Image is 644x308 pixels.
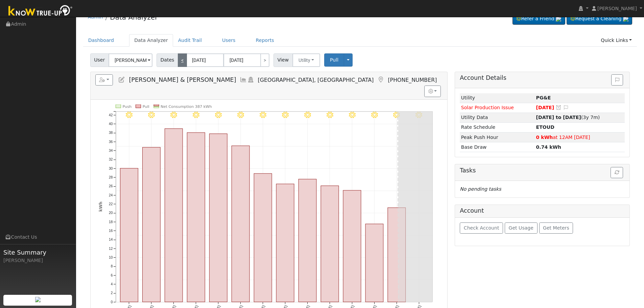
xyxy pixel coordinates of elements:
[327,112,333,118] i: 8/16 - Clear
[460,207,484,214] h5: Account
[299,179,316,302] rect: onclick=""
[215,112,222,118] i: 8/11 - Clear
[110,13,158,21] a: Data Analyzer
[109,131,113,135] text: 38
[35,297,41,302] img: retrieve
[217,34,241,47] a: Users
[109,175,113,179] text: 28
[120,168,138,302] rect: onclick=""
[536,115,581,120] strong: [DATE] to [DATE]
[111,291,113,295] text: 2
[567,13,632,25] a: Request a Cleaning
[83,34,119,47] a: Dashboard
[109,193,113,197] text: 24
[193,112,199,118] i: 8/10 - Clear
[536,135,553,140] strong: 0 kWh
[597,6,637,11] span: [PERSON_NAME]
[5,4,76,19] img: Know True-Up
[260,53,269,67] a: >
[260,112,266,118] i: 8/13 - Clear
[276,184,294,302] rect: onclick=""
[321,186,339,302] rect: onclick=""
[512,13,565,25] a: Refer a Friend
[170,112,177,118] i: 8/09 - Clear
[142,104,149,109] text: Pull
[251,34,279,47] a: Reports
[292,53,320,67] button: Utility
[109,229,113,233] text: 16
[563,105,569,110] i: Edit Issue
[109,158,113,162] text: 32
[109,247,113,251] text: 12
[109,211,113,215] text: 20
[157,53,178,67] span: Dates
[535,133,625,142] td: at 12AM [DATE]
[129,76,236,83] span: [PERSON_NAME] & [PERSON_NAME]
[109,122,113,126] text: 40
[109,167,113,170] text: 30
[3,248,72,257] span: Site Summary
[536,144,562,150] strong: 0.74 kWh
[536,124,554,130] strong: C
[165,129,183,302] rect: onclick=""
[460,113,535,122] td: Utility Data
[111,300,113,304] text: 0
[111,265,113,268] text: 8
[536,95,551,100] strong: ID: 13687837, authorized: 02/09/24
[304,112,311,118] i: 8/15 - Clear
[109,149,113,152] text: 34
[539,222,573,234] button: Get Meters
[460,167,625,174] h5: Tasks
[388,208,406,302] rect: onclick=""
[129,34,173,47] a: Data Analyzer
[388,77,437,83] span: [PHONE_NUMBER]
[536,115,600,120] span: (3y 7m)
[209,134,227,302] rect: onclick=""
[349,112,355,118] i: 8/17 - Clear
[237,112,244,118] i: 8/12 - Clear
[536,105,554,110] span: [DATE]
[460,186,501,192] i: No pending tasks
[178,53,187,67] a: <
[240,76,247,83] a: Multi-Series Graph
[273,53,293,67] span: View
[623,16,628,22] img: retrieve
[142,147,160,302] rect: onclick=""
[161,104,212,109] text: Net Consumption 387 kWh
[611,167,623,179] button: Refresh
[377,76,384,83] a: Map
[460,93,535,103] td: Utility
[109,256,113,259] text: 10
[461,105,514,110] span: Solar Production Issue
[460,74,625,81] h5: Account Details
[109,238,113,242] text: 14
[173,34,207,47] a: Audit Trail
[187,133,205,302] rect: onclick=""
[611,74,623,86] button: Issue History
[118,76,125,83] a: Edit User (13576)
[109,185,113,188] text: 26
[460,133,535,142] td: Peak Push Hour
[282,112,289,118] i: 8/14 - Clear
[109,113,113,117] text: 42
[3,257,72,264] div: [PERSON_NAME]
[111,274,113,277] text: 6
[122,104,132,109] text: Push
[90,53,109,67] span: User
[460,142,535,152] td: Base Draw
[555,105,562,110] a: Snooze this issue
[247,76,255,83] a: Login As (last 06/09/2024 6:46:11 AM)
[509,225,533,231] span: Get Usage
[393,112,400,118] i: 8/19 - Clear
[109,220,113,224] text: 18
[365,224,383,302] rect: onclick=""
[111,282,113,286] text: 4
[556,16,561,22] img: retrieve
[371,112,378,118] i: 8/18 - Clear
[464,225,499,231] span: Check Account
[98,202,103,212] text: kWh
[254,173,272,302] rect: onclick=""
[460,122,535,132] td: Rate Schedule
[232,146,249,302] rect: onclick=""
[505,222,538,234] button: Get Usage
